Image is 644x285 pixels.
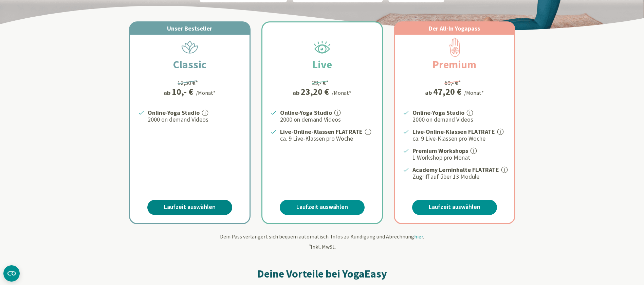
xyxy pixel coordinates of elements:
strong: Academy Lerninhalte FLATRATE [412,166,499,174]
strong: Online-Yoga Studio [280,109,332,117]
h2: Premium [416,56,493,73]
div: Dein Pass verlängert sich bequem automatisch. Infos zu Kündigung und Abrechnung . Inkl. MwSt. [124,232,521,251]
div: 12,50 €* [178,78,198,87]
span: Der All-In Yogapass [429,24,480,32]
span: ab [164,88,172,97]
a: Laufzeit auswählen [280,200,365,215]
button: CMP-Widget öffnen [3,265,20,282]
strong: Online-Yoga Studio [412,109,464,117]
p: 1 Workshop pro Monat [412,154,506,162]
div: 29,- €* [312,78,329,87]
div: 10,- € [172,87,193,96]
div: /Monat* [196,89,216,97]
div: 23,20 € [301,87,329,96]
p: Zugriff auf über 13 Module [412,173,506,181]
div: /Monat* [332,89,351,97]
strong: Premium Workshops [412,147,468,155]
p: ca. 9 Live-Klassen pro Woche [280,135,374,143]
h2: Live [296,56,348,73]
strong: Live-Online-Klassen FLATRATE [412,128,495,136]
p: 2000 on demand Videos [412,115,506,124]
span: hier [414,233,423,240]
span: Unser Bestseller [167,24,212,32]
p: 2000 on demand Videos [148,115,241,124]
a: Laufzeit auswählen [147,200,232,215]
p: ca. 9 Live-Klassen pro Woche [412,135,506,143]
strong: Online-Yoga Studio [148,109,200,117]
p: 2000 on demand Videos [280,115,374,124]
span: ab [293,88,301,97]
div: 59,- €* [444,78,461,87]
h2: Classic [157,56,223,73]
span: ab [425,88,433,97]
a: Laufzeit auswählen [412,200,497,215]
strong: Live-Online-Klassen FLATRATE [280,128,363,136]
div: /Monat* [464,89,484,97]
div: 47,20 € [433,87,461,96]
h2: Deine Vorteile bei YogaEasy [124,267,521,281]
